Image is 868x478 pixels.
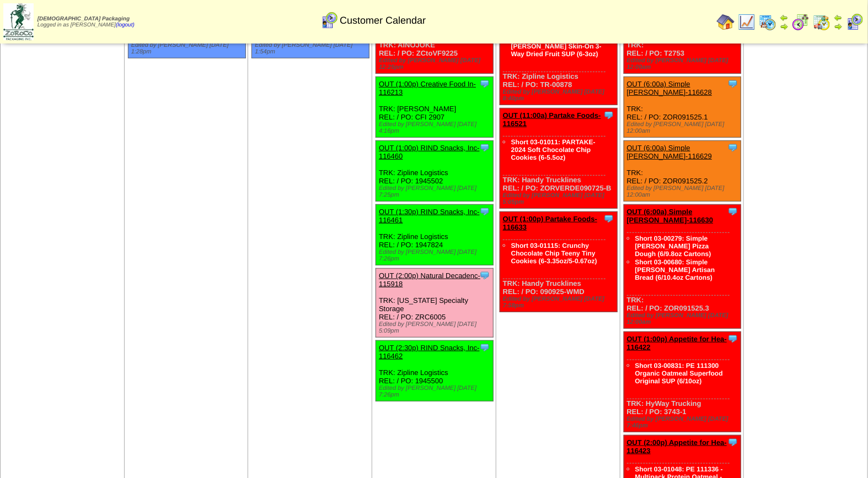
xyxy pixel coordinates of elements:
[759,13,776,31] img: calendarprod.gif
[627,416,741,429] div: Edited by [PERSON_NAME] [DATE] 7:46pm
[780,13,789,22] img: arrowleft.gif
[727,142,738,153] img: Tooltip
[376,141,494,202] div: TRK: Zipline Logistics REL: / PO: 1945502
[479,78,490,89] img: Tooltip
[3,3,34,40] img: zoroco-logo-small.webp
[603,110,614,121] img: Tooltip
[379,271,480,288] a: OUT (2:00p) Natural Decadenc-115918
[503,296,617,309] div: Edited by [PERSON_NAME] [DATE] 7:58pm
[255,42,369,55] div: Edited by [PERSON_NAME] [DATE] 1:54pm
[727,206,738,217] img: Tooltip
[503,192,617,205] div: Edited by [PERSON_NAME] [DATE] 5:05pm
[603,213,614,224] img: Tooltip
[340,15,426,26] span: Customer Calendar
[37,16,135,28] span: Logged in as [PERSON_NAME]
[131,42,245,55] div: Edited by [PERSON_NAME] [DATE] 1:28pm
[627,144,712,160] a: OUT (6:00a) Simple [PERSON_NAME]-116629
[320,12,338,29] img: calendarcustomer.gif
[834,22,843,31] img: arrowright.gif
[379,57,493,70] div: Edited by [PERSON_NAME] [DATE] 12:25pm
[627,80,712,96] a: OUT (6:00a) Simple [PERSON_NAME]-116628
[627,335,727,351] a: OUT (1:00p) Appetite for Hea-116422
[727,333,738,344] img: Tooltip
[376,341,494,401] div: TRK: Zipline Logistics REL: / PO: 1945500
[511,138,596,161] a: Short 03-01011: PARTAKE-2024 Soft Chocolate Chip Cookies (6-5.5oz)
[479,270,490,281] img: Tooltip
[834,13,843,22] img: arrowleft.gif
[624,77,741,138] div: TRK: REL: / PO: ZOR091525.1
[627,185,741,198] div: Edited by [PERSON_NAME] [DATE] 12:00am
[511,242,597,265] a: Short 03-01115: Crunchy Chocolate Chip Teeny Tiny Cookies (6-3.35oz/5-0.67oz)
[813,13,831,31] img: calendarinout.gif
[379,185,493,198] div: Edited by [PERSON_NAME] [DATE] 7:25pm
[379,80,476,96] a: OUT (1:00p) Creative Food In-116213
[379,344,480,360] a: OUT (2:30p) RIND Snacks, Inc-116462
[37,16,130,22] span: [DEMOGRAPHIC_DATA] Packaging
[479,206,490,217] img: Tooltip
[727,437,738,448] img: Tooltip
[379,121,493,134] div: Edited by [PERSON_NAME] [DATE] 4:16pm
[624,205,741,329] div: TRK: REL: / PO: ZOR091525.3
[503,215,597,231] a: OUT (1:00p) Partake Foods-116633
[627,312,741,325] div: Edited by [PERSON_NAME] [DATE] 12:00am
[727,78,738,89] img: Tooltip
[479,142,490,153] img: Tooltip
[376,269,494,338] div: TRK: [US_STATE] Specialty Storage REL: / PO: ZRC6005
[627,438,727,455] a: OUT (2:00p) Appetite for Hea-116423
[503,111,601,128] a: OUT (11:00a) Partake Foods-116521
[500,212,617,312] div: TRK: Handy Trucklines REL: / PO: 090925-WMD
[379,208,480,224] a: OUT (1:30p) RIND Snacks, Inc-116461
[635,258,715,281] a: Short 03-00680: Simple [PERSON_NAME] Artisan Bread (6/10.4oz Cartons)
[635,362,723,385] a: Short 03-00831: PE 111300 Organic Oatmeal Superfood Original SUP (6/10oz)
[376,205,494,265] div: TRK: Zipline Logistics REL: / PO: 1947824
[379,385,493,398] div: Edited by [PERSON_NAME] [DATE] 7:26pm
[624,332,741,432] div: TRK: HyWay Trucking REL: / PO: 3743-1
[846,13,864,31] img: calendarcustomer.gif
[479,342,490,353] img: Tooltip
[379,321,493,334] div: Edited by [PERSON_NAME] [DATE] 5:09pm
[635,235,711,258] a: Short 03-00279: Simple [PERSON_NAME] Pizza Dough (6/9.8oz Cartons)
[379,144,480,160] a: OUT (1:00p) RIND Snacks, Inc-116460
[627,57,741,70] div: Edited by [PERSON_NAME] [DATE] 12:00am
[627,208,714,224] a: OUT (6:00a) Simple [PERSON_NAME]-116630
[379,249,493,262] div: Edited by [PERSON_NAME] [DATE] 7:26pm
[624,141,741,202] div: TRK: REL: / PO: ZOR091525.2
[500,108,617,209] div: TRK: Handy Trucklines REL: / PO: ZORVERDE090725-B
[376,77,494,138] div: TRK: [PERSON_NAME] REL: / PO: CFI 2907
[780,22,789,31] img: arrowright.gif
[717,13,735,31] img: home.gif
[627,121,741,134] div: Edited by [PERSON_NAME] [DATE] 12:00am
[738,13,756,31] img: line_graph.gif
[116,22,135,28] a: (logout)
[503,89,617,102] div: Edited by [PERSON_NAME] [DATE] 8:40pm
[792,13,810,31] img: calendarblend.gif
